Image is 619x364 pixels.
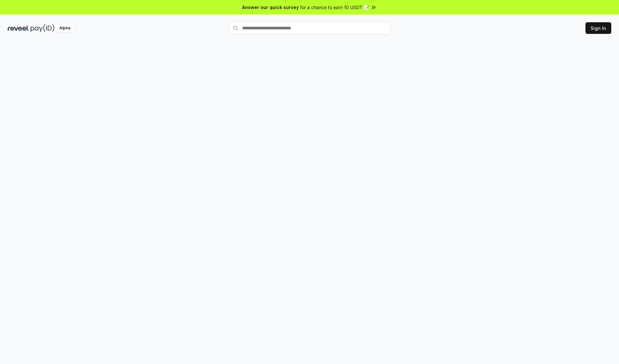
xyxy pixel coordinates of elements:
img: reveel_dark [8,24,29,32]
img: pay_id [31,24,54,32]
span: Answer our quick survey [242,4,299,11]
button: Sign In [585,22,611,34]
span: for a chance to earn 10 USDT 📝 [300,4,369,11]
div: Alpha [56,24,74,32]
